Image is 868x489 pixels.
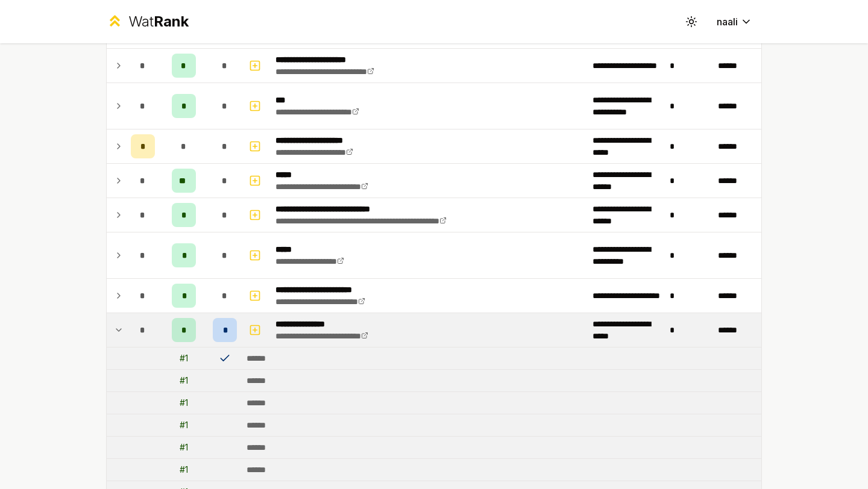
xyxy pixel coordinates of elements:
[717,14,738,29] span: naali
[707,11,762,33] button: naali
[180,464,188,476] div: # 1
[154,13,189,30] span: Rank
[106,12,189,31] a: WatRank
[180,441,188,453] div: # 1
[128,12,189,31] div: Wat
[180,419,188,431] div: # 1
[180,397,188,409] div: # 1
[180,352,188,364] div: # 1
[180,375,188,387] div: # 1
